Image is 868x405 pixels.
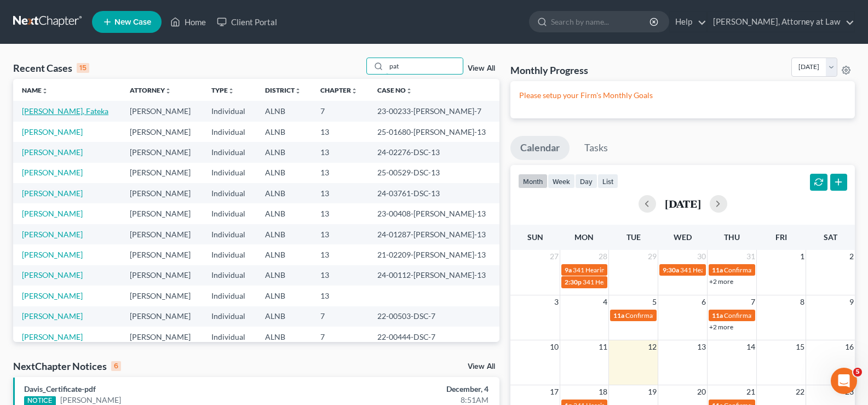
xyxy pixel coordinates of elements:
td: 23-00233-[PERSON_NAME]-7 [369,101,499,121]
span: Sat [824,232,837,242]
span: 341 Hearing for [PERSON_NAME] & [PERSON_NAME] [583,278,739,286]
span: 1 [799,250,806,263]
button: list [597,174,618,189]
span: Confirmation Date for [PERSON_NAME] & [PERSON_NAME] [625,311,800,320]
a: [PERSON_NAME] [22,189,83,198]
div: Recent Cases [13,61,89,75]
td: ALNB [256,306,312,327]
td: 24-01287-[PERSON_NAME]-13 [369,224,499,244]
td: [PERSON_NAME] [121,142,203,162]
td: Individual [203,244,256,265]
span: Tue [626,232,641,242]
span: 18 [597,385,608,398]
span: Wed [674,232,692,242]
span: 10 [549,340,560,353]
td: 21-02209-[PERSON_NAME]-13 [369,244,499,265]
a: Case Nounfold_more [377,86,412,94]
td: 7 [312,101,369,121]
td: 25-00529-DSC-13 [369,163,499,183]
span: 14 [745,340,756,353]
span: 11 [597,340,608,353]
td: 24-00112-[PERSON_NAME]-13 [369,265,499,286]
td: [PERSON_NAME] [121,203,203,224]
td: 13 [312,183,369,203]
td: 13 [312,142,369,162]
td: [PERSON_NAME] [121,101,203,121]
td: 24-02276-DSC-13 [369,142,499,162]
td: 13 [312,203,369,224]
span: Fri [775,232,787,242]
td: ALNB [256,265,312,286]
h2: [DATE] [665,198,701,209]
i: unfold_more [42,88,48,94]
td: [PERSON_NAME] [121,327,203,347]
span: 22 [795,385,806,398]
span: 19 [647,385,658,398]
div: 15 [77,63,89,73]
button: month [518,174,548,189]
a: [PERSON_NAME] [22,127,83,136]
span: 29 [647,250,658,263]
span: 11a [712,311,723,320]
a: +2 more [709,277,733,286]
input: Search by name... [386,58,463,74]
td: 23-00408-[PERSON_NAME]-13 [369,203,499,224]
td: ALNB [256,244,312,265]
a: Client Portal [211,12,283,32]
a: [PERSON_NAME] [22,209,83,218]
i: unfold_more [165,88,171,94]
span: 9a [565,266,572,274]
span: 27 [549,250,560,263]
td: Individual [203,183,256,203]
span: Mon [574,232,594,242]
a: View All [468,65,495,72]
a: [PERSON_NAME] [22,291,83,300]
span: New Case [114,18,151,26]
td: 13 [312,122,369,142]
td: 13 [312,286,369,306]
i: unfold_more [406,88,412,94]
td: [PERSON_NAME] [121,163,203,183]
td: [PERSON_NAME] [121,224,203,244]
td: Individual [203,327,256,347]
span: 15 [795,340,806,353]
td: 13 [312,265,369,286]
td: ALNB [256,163,312,183]
span: 341 Hearing for [PERSON_NAME] [680,266,778,274]
a: Calendar [510,136,570,160]
span: 17 [549,385,560,398]
td: Individual [203,163,256,183]
a: Home [165,12,211,32]
span: Thu [724,232,740,242]
td: 13 [312,244,369,265]
td: Individual [203,101,256,121]
span: 30 [696,250,707,263]
td: [PERSON_NAME] [121,265,203,286]
i: unfold_more [228,88,234,94]
a: [PERSON_NAME] [22,332,83,341]
td: Individual [203,142,256,162]
td: 22-00503-DSC-7 [369,306,499,327]
div: December, 4 [341,384,488,395]
span: 11a [712,266,723,274]
a: [PERSON_NAME], Attorney at Law [708,12,854,32]
span: 5 [651,295,658,309]
span: 11a [613,311,624,320]
span: 21 [745,385,756,398]
td: Individual [203,265,256,286]
a: Attorneyunfold_more [130,86,171,94]
a: [PERSON_NAME], Fateka [22,106,108,116]
span: 12 [647,340,658,353]
td: Individual [203,224,256,244]
i: unfold_more [351,88,358,94]
span: 2 [848,250,855,263]
span: 3 [553,295,560,309]
td: [PERSON_NAME] [121,183,203,203]
span: 2:30p [565,278,582,286]
span: Confirmation Date for [PERSON_NAME] [724,266,840,274]
a: +2 more [709,323,733,331]
td: Individual [203,122,256,142]
span: 6 [700,295,707,309]
button: week [548,174,575,189]
div: NextChapter Notices [13,360,121,373]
